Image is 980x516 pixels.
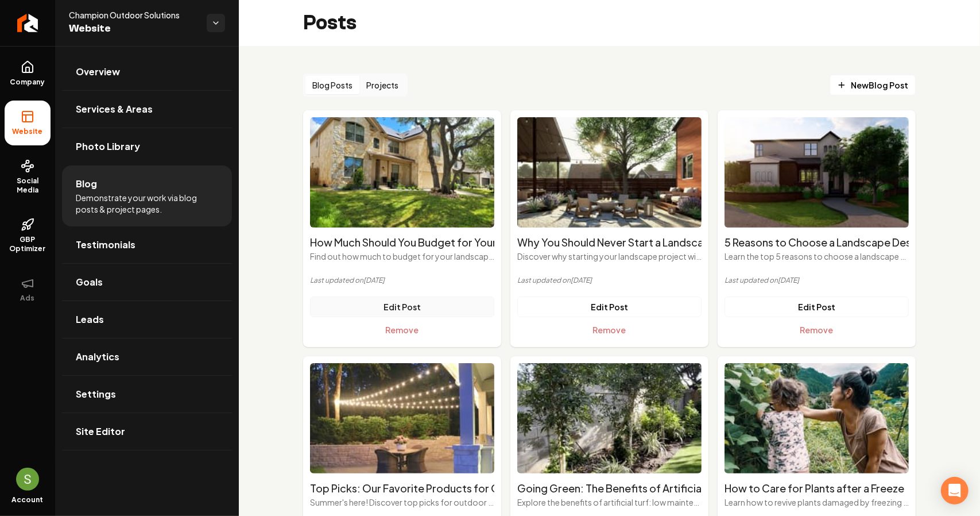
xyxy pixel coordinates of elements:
span: Ads [16,294,40,303]
span: Champion Outdoor Solutions [69,9,197,21]
p: Last updated on [DATE] [725,276,909,285]
span: Site Editor [76,425,125,438]
a: Goals [62,264,232,301]
p: Discover why starting your landscape project with a professional design prevents expensive mistak... [517,251,702,262]
a: Company [5,51,51,96]
img: Going Green: The Benefits of Artificial Turf's featured image [517,363,702,473]
p: Summer's here! Discover top picks for outdoor living, from LED bistro lights to stylish planters,... [310,496,494,508]
a: Leads [62,301,232,338]
a: Photo Library [62,128,232,165]
button: Open user button [16,468,39,491]
button: Remove [310,319,494,340]
img: 5 Reasons to Choose a Landscape Design and Build Company's featured image [725,117,909,228]
img: Sales Champion [16,468,39,491]
span: Account [12,495,44,505]
a: Site Editor [62,413,232,450]
h2: How Much Should You Budget for Your Landscape Project? [310,234,494,251]
img: Why You Should Never Start a Landscape Project Without a Design's featured image [517,117,702,228]
h2: 5 Reasons to Choose a Landscape Design and Build Company [725,234,909,251]
a: GBP Optimizer [5,209,51,263]
h2: How to Care for Plants after a Freeze [725,480,909,496]
p: Explore the benefits of artificial turf: low maintenance, durable, versatile, and pet-friendly—pe... [517,496,702,508]
button: Remove [725,319,909,340]
a: Overview [62,53,232,90]
p: Learn the top 5 reasons to choose a landscape design and build company. Enjoy integrated services... [725,251,909,262]
button: Remove [517,319,702,340]
a: Edit Post [725,296,909,317]
span: Overview [76,65,120,79]
h2: Top Picks: Our Favorite Products for Outdoor Living [310,480,494,496]
span: New Blog Post [837,79,908,91]
a: Settings [62,376,232,413]
span: Website [8,127,48,136]
span: GBP Optimizer [5,235,51,253]
span: Settings [76,387,116,401]
a: Testimonials [62,226,232,263]
button: Ads [5,267,51,312]
img: Rebolt Logo [17,14,38,32]
span: Company [6,78,50,87]
p: Find out how much to budget for your landscape project with insight into costs from $10K to $200K... [310,251,494,262]
div: Open Intercom Messenger [941,477,969,505]
p: Last updated on [DATE] [310,276,494,285]
span: Website [69,21,197,37]
a: Social Media [5,150,51,204]
span: Photo Library [76,140,140,153]
button: Projects [359,76,405,94]
span: Demonstrate your work via blog posts & project pages. [76,192,218,215]
img: How to Care for Plants after a Freeze's featured image [725,363,909,473]
a: Edit Post [310,296,494,317]
span: Blog [76,177,97,191]
p: Learn how to revive plants damaged by freezing weather with gentle removal of dead leaves, fertil... [725,496,909,508]
span: Social Media [5,176,51,195]
a: NewBlog Post [830,75,916,95]
span: Analytics [76,350,119,364]
h2: Going Green: The Benefits of Artificial Turf [517,480,702,496]
a: Services & Areas [62,91,232,128]
a: Edit Post [517,296,702,317]
span: Testimonials [76,238,135,252]
h2: Why You Should Never Start a Landscape Project Without a Design [517,234,702,251]
a: Analytics [62,338,232,375]
img: Top Picks: Our Favorite Products for Outdoor Living's featured image [310,363,494,473]
img: How Much Should You Budget for Your Landscape Project?'s featured image [310,117,494,228]
h2: Posts [303,11,357,34]
p: Last updated on [DATE] [517,276,702,285]
span: Goals [76,275,103,289]
span: Services & Areas [76,102,153,116]
span: Leads [76,313,104,326]
button: Blog Posts [305,76,359,94]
